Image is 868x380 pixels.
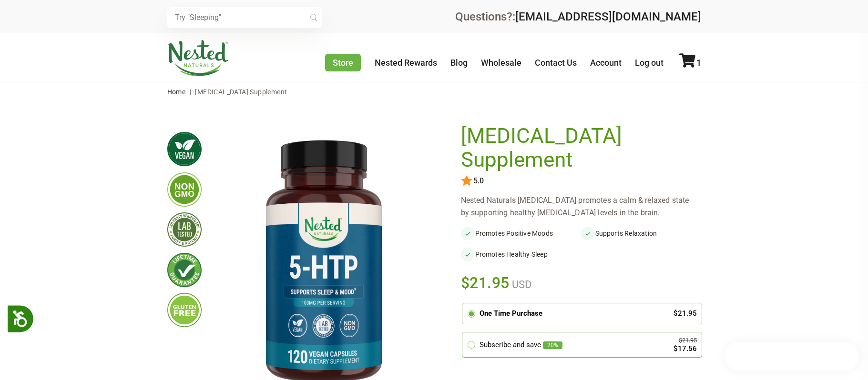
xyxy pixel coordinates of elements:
a: Home [167,88,186,96]
a: Nested Rewards [375,58,437,68]
a: Log out [635,58,664,68]
a: 1 [679,58,701,68]
img: lifetimeguarantee [167,253,202,287]
span: 5.0 [472,177,484,185]
div: Nested Naturals [MEDICAL_DATA] promotes a calm & relaxed state by supporting healthy [MEDICAL_DAT... [461,194,701,219]
a: Store [325,54,361,71]
a: Contact Us [535,58,577,68]
img: vegan [167,132,202,166]
a: [EMAIL_ADDRESS][DOMAIN_NAME] [515,10,701,23]
li: Supports Relaxation [581,227,701,240]
img: glutenfree [167,293,202,327]
h1: [MEDICAL_DATA] Supplement [461,124,696,171]
img: gmofree [167,172,202,207]
nav: breadcrumbs [167,82,701,101]
div: Questions?: [455,11,701,22]
li: Promotes Healthy Sleep [461,248,581,261]
span: | [187,88,194,96]
span: 1 [696,58,701,68]
img: thirdpartytested [167,212,202,247]
li: Promotes Positive Moods [461,227,581,240]
a: Account [590,58,622,68]
img: Nested Naturals [167,40,229,76]
img: star.svg [461,175,472,187]
a: Blog [450,58,468,68]
a: Wholesale [481,58,521,68]
iframe: Button to open loyalty program pop-up [725,342,858,370]
span: $21.95 [461,272,510,293]
input: Try "Sleeping" [167,7,322,28]
span: USD [510,279,531,290]
span: [MEDICAL_DATA] Supplement [195,88,287,96]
